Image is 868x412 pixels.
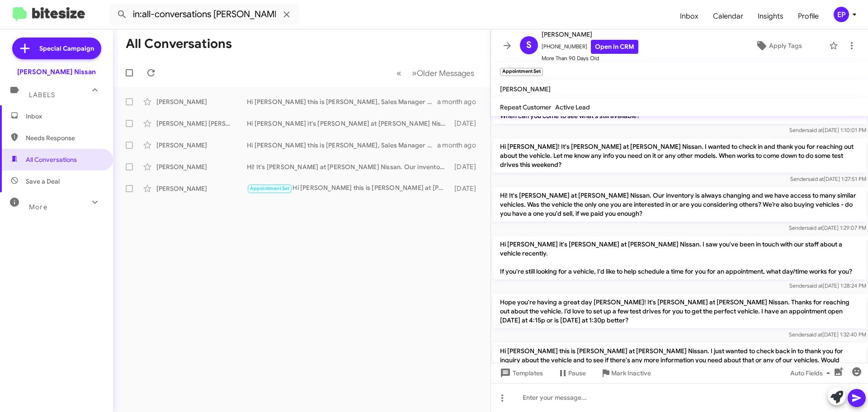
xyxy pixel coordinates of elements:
div: EP [834,7,849,22]
span: said at [807,127,823,133]
span: Templates [498,365,543,381]
span: Sender [DATE] 1:29:07 PM [789,224,866,231]
button: Next [406,64,480,82]
span: [PERSON_NAME] [542,29,638,40]
span: Appointment Set [250,185,290,191]
span: Older Messages [417,68,474,78]
input: Search [109,4,299,25]
button: Templates [491,365,550,381]
span: S [526,38,532,52]
span: « [396,67,401,79]
span: Auto Fields [790,365,834,381]
div: Hi [PERSON_NAME] this is [PERSON_NAME], Sales Manager at [PERSON_NAME] Nissan. Thanks for being o... [247,97,437,106]
p: Hi [PERSON_NAME] it's [PERSON_NAME] at [PERSON_NAME] Nissan. I saw you've been in touch with our ... [493,236,866,279]
a: Insights [750,3,791,29]
span: [PHONE_NUMBER] [542,40,638,54]
span: Labels [29,91,55,99]
div: a month ago [437,97,483,106]
span: More [29,203,47,211]
span: Save a Deal [26,177,60,186]
span: Needs Response [26,133,103,142]
button: Auto Fields [783,365,841,381]
button: Apply Tags [732,38,825,54]
span: » [412,67,417,79]
button: Mark Inactive [593,365,658,381]
a: Inbox [673,3,706,29]
span: Sender [DATE] 1:10:01 PM [789,127,866,133]
a: Profile [791,3,826,29]
button: Previous [391,64,407,82]
div: [DATE] [450,162,483,171]
div: Hi [PERSON_NAME] it's [PERSON_NAME] at [PERSON_NAME] Nissan. I saw you've been in touch with our ... [247,119,450,128]
div: [PERSON_NAME] [156,162,247,171]
span: All Conversations [26,155,77,164]
div: [PERSON_NAME] [156,97,247,106]
p: Hi [PERSON_NAME] this is [PERSON_NAME] at [PERSON_NAME] Nissan. I just wanted to check back in to... [493,343,866,377]
div: [PERSON_NAME] Nissan [17,67,96,76]
span: Special Campaign [39,44,94,53]
span: [PERSON_NAME] [500,85,551,93]
span: Sender [DATE] 1:27:51 PM [790,175,866,182]
p: Hi [PERSON_NAME]! It's [PERSON_NAME] at [PERSON_NAME] Nissan. I wanted to check in and thank you ... [493,138,866,173]
span: Repeat Customer [500,103,552,111]
h1: All Conversations [126,37,232,51]
div: [PERSON_NAME] [156,141,247,150]
span: Apply Tags [769,38,802,54]
button: EP [826,7,858,22]
small: Appointment Set [500,68,543,76]
a: Special Campaign [12,38,101,59]
a: Open in CRM [591,40,638,54]
span: said at [808,175,824,182]
div: [PERSON_NAME] [156,184,247,193]
p: Hi! It's [PERSON_NAME] at [PERSON_NAME] Nissan. Our inventory is always changing and we have acce... [493,187,866,222]
button: Pause [550,365,593,381]
span: Sender [DATE] 1:32:40 PM [789,331,866,338]
span: said at [807,331,822,338]
p: Hope you're having a great day [PERSON_NAME]! It's [PERSON_NAME] at [PERSON_NAME] Nissan. Thanks ... [493,294,866,328]
nav: Page navigation example [392,64,480,82]
span: Pause [568,365,586,381]
a: Calendar [706,3,750,29]
div: [PERSON_NAME] [PERSON_NAME] [156,119,247,128]
span: Active Lead [555,103,590,111]
span: said at [807,282,823,289]
span: Mark Inactive [611,365,651,381]
div: a month ago [437,141,483,150]
div: [DATE] [450,119,483,128]
span: said at [807,224,822,231]
div: Hi [PERSON_NAME] this is [PERSON_NAME], Sales Manager at [PERSON_NAME] Nissan. Thanks for being o... [247,141,437,150]
div: Hi [PERSON_NAME] this is [PERSON_NAME] at [PERSON_NAME] Nissan. I just wanted to check back in to... [247,183,450,194]
span: Inbox [26,112,103,121]
div: [DATE] [450,184,483,193]
span: More Than 90 Days Old [542,54,638,63]
span: Sender [DATE] 1:28:24 PM [789,282,866,289]
div: Hi! It's [PERSON_NAME] at [PERSON_NAME] Nissan. Our inventory is always changing and we have acce... [247,162,450,171]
